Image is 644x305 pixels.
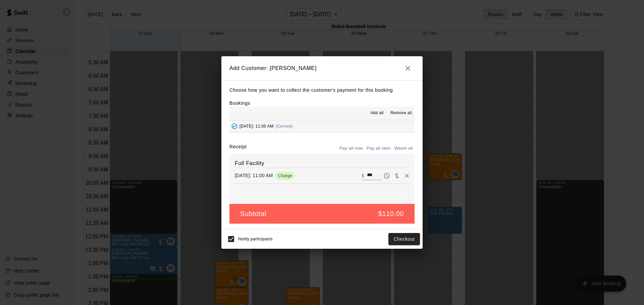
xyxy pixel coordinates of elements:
[392,143,415,154] button: Waive all
[365,143,393,154] button: Pay all later
[370,110,384,117] span: Add all
[238,237,273,241] span: Notify participants
[388,108,415,119] button: Remove all
[378,209,404,218] h5: $110.00
[276,124,293,129] span: (Current)
[229,86,415,94] p: Choose how you want to collect the customer's payment for this booking
[229,143,247,154] label: Receipt
[235,172,273,179] p: [DATE]: 11:00 AM
[402,171,412,181] button: Remove
[362,172,364,179] p: $
[240,209,266,218] h5: Subtotal
[392,172,402,178] span: Waive payment
[239,124,274,129] span: [DATE]: 11:00 AM
[382,172,392,178] span: Pay later
[221,56,423,80] h2: Add Customer: [PERSON_NAME]
[366,108,388,119] button: Add all
[275,173,295,178] span: Charge
[388,233,420,245] button: Checkout
[235,159,409,168] h6: Full Facility
[229,121,239,131] button: Added - Collect Payment
[229,100,250,106] label: Bookings
[229,120,415,133] button: Added - Collect Payment[DATE]: 11:00 AM(Current)
[390,110,412,117] span: Remove all
[338,143,365,154] button: Pay all now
